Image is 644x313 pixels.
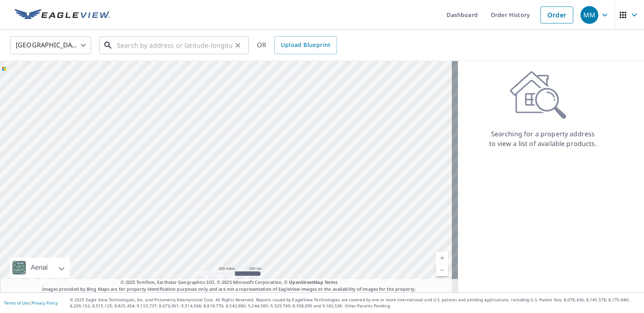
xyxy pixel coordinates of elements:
a: OpenStreetMap [289,279,323,285]
span: © 2025 TomTom, Earthstar Geographics SIO, © 2025 Microsoft Corporation, © [121,279,338,286]
a: Current Level 5, Zoom Out [436,264,448,276]
button: Clear [232,40,244,51]
input: Search by address or latitude-longitude [117,34,232,57]
a: Order [540,6,573,23]
div: Aerial [28,258,50,278]
a: Current Level 5, Zoom In [436,252,448,264]
div: [GEOGRAPHIC_DATA] [10,34,91,57]
a: Privacy Policy [32,300,58,306]
a: Upload Blueprint [274,36,337,54]
div: Aerial [10,258,70,278]
p: | [4,300,58,305]
div: MM [580,6,598,24]
p: © 2025 Eagle View Technologies, Inc. and Pictometry International Corp. All Rights Reserved. Repo... [70,297,640,309]
a: Terms [324,279,338,285]
p: Searching for a property address to view a list of available products. [489,129,597,148]
div: OR [257,36,337,54]
span: Upload Blueprint [281,40,330,50]
img: EV Logo [15,9,110,21]
a: Terms of Use [4,300,29,306]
